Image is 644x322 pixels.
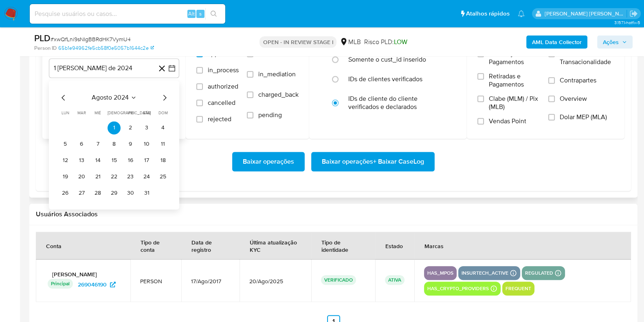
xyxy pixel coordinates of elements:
a: 65b1e94962fe5cb58f0e5057b1644c2e [58,44,154,52]
b: PLD [34,31,51,44]
button: Ações [597,36,633,49]
b: Person ID [34,44,57,52]
span: # xwQfLni9sNIgBBRdHK7VymU4 [51,35,131,43]
span: LOW [393,37,407,47]
span: Risco PLD: [364,38,407,47]
a: Sair [629,9,638,18]
span: Ações [603,36,619,49]
input: Pesquise usuários ou casos... [30,9,225,19]
b: AML Data Collector [532,36,582,49]
h2: Usuários Associados [36,210,631,218]
span: Alt [188,10,195,18]
span: s [199,10,202,18]
p: OPEN - IN REVIEW STAGE I [259,36,336,48]
span: 3.157.1-hotfix-5 [614,19,640,26]
span: Atalhos rápidos [466,9,510,18]
button: search-icon [205,8,222,20]
a: Notificações [518,10,525,17]
p: danilo.toledo@mercadolivre.com [545,10,627,18]
div: MLB [340,38,360,47]
button: AML Data Collector [526,36,587,49]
